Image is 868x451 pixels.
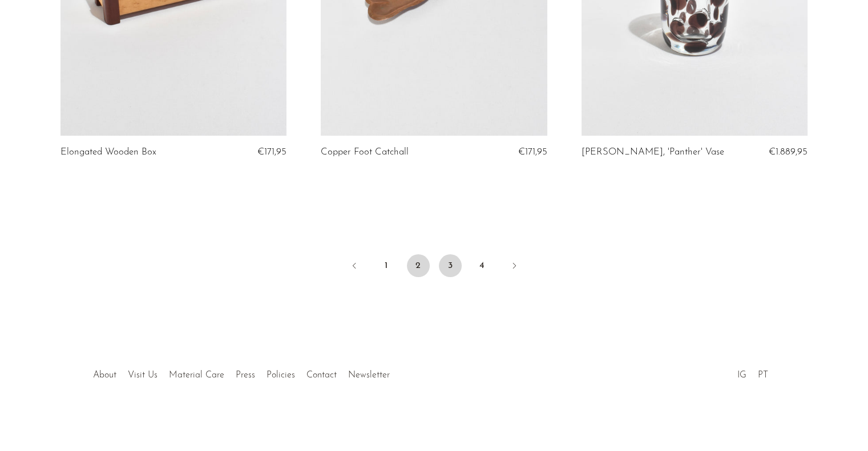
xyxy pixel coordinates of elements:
span: 2 [407,254,430,277]
span: €171,95 [257,147,286,157]
ul: Quick links [87,361,395,383]
a: Visit Us [128,371,158,380]
a: Press [236,371,255,380]
span: €171,95 [518,147,547,157]
a: 4 [471,254,494,277]
a: About [93,371,116,380]
a: Contact [306,371,337,380]
a: Material Care [169,371,224,380]
a: 3 [439,254,462,277]
a: Policies [267,371,295,380]
a: Elongated Wooden Box [60,147,156,157]
a: Previous [343,254,366,279]
a: 1 [375,254,398,277]
ul: Social Medias [732,361,774,383]
a: Copper Foot Catchall [321,147,409,157]
a: [PERSON_NAME], 'Panther' Vase [582,147,724,157]
a: Next [503,254,526,279]
a: PT [758,371,768,380]
a: IG [737,371,746,380]
span: €1.889,95 [769,147,808,157]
